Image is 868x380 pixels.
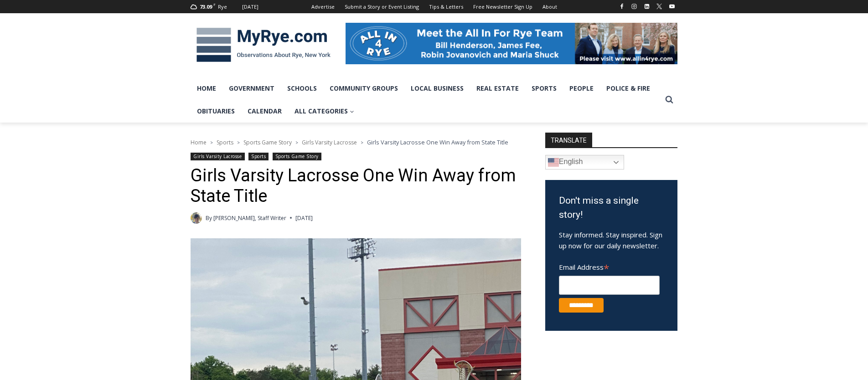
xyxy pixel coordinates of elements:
button: View Search Form [661,92,677,108]
h1: Girls Varsity Lacrosse One Win Away from State Title [191,165,521,207]
a: Police & Fire [600,77,656,100]
time: [DATE] [295,214,313,222]
a: Calendar [241,100,288,123]
img: en [548,157,559,168]
strong: TRANSLATE [545,133,592,147]
a: Linkedin [641,1,652,12]
span: > [237,139,240,146]
a: Instagram [629,1,640,12]
nav: Primary Navigation [191,77,661,123]
a: Girls Varsity Lacrosse [191,153,245,160]
a: Government [222,77,281,100]
a: Home [191,77,222,100]
div: Rye [218,3,227,11]
span: > [210,139,213,146]
a: English [545,155,624,169]
a: YouTube [666,1,677,12]
h3: Don't miss a single story! [559,194,664,222]
span: All Categories [294,106,354,116]
a: Facebook [616,1,627,12]
a: Local Business [404,77,470,100]
span: F [213,2,216,7]
label: Email Address [559,258,660,274]
img: All in for Rye [346,23,677,64]
a: Real Estate [470,77,525,100]
img: (PHOTO: MyRye.com 2024 Head Intern, Editor and now Staff Writer Charlie Morris. Contributed.)Char... [191,212,202,224]
a: All Categories [288,100,361,123]
p: Stay informed. Stay inspired. Sign up now for our daily newsletter. [559,229,664,251]
a: Sports Game Story [273,153,321,160]
a: Sports [217,139,233,146]
a: Sports Game Story [243,139,292,146]
span: > [295,139,298,146]
div: [DATE] [242,3,258,11]
span: By [206,214,212,222]
a: Sports [248,153,269,160]
a: Schools [281,77,323,100]
span: Girls Varsity Lacrosse One Win Away from State Title [367,138,508,146]
a: Obituaries [191,100,241,123]
a: Community Groups [323,77,404,100]
span: > [361,139,363,146]
a: Author image [191,212,202,224]
a: Home [191,139,207,146]
span: 73.09 [200,3,212,10]
a: X [654,1,665,12]
a: People [563,77,600,100]
img: MyRye.com [191,21,336,69]
a: [PERSON_NAME], Staff Writer [213,214,286,222]
a: Girls Varsity Lacrosse [302,139,357,146]
a: Sports [525,77,563,100]
nav: Breadcrumbs [191,138,521,147]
